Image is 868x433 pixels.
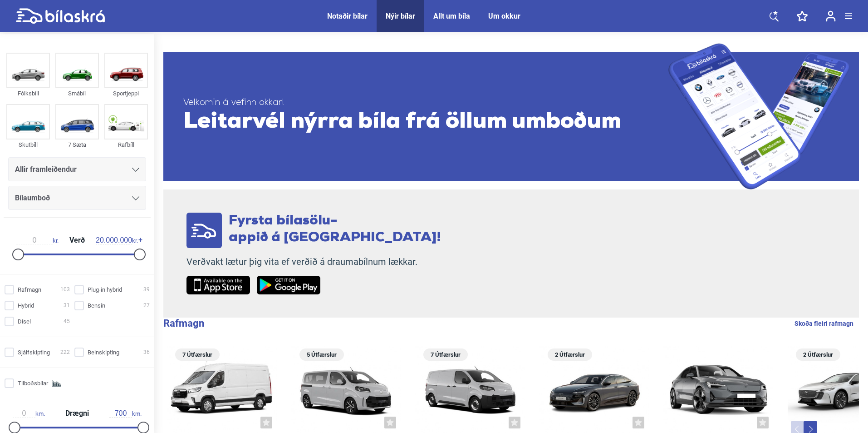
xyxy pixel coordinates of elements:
[88,301,105,310] span: Bensín
[60,348,70,357] span: 222
[55,139,99,150] div: 7 Sæta
[229,214,441,245] span: Fyrsta bílasölu- appið á [GEOGRAPHIC_DATA]!
[183,109,668,136] span: Leitarvél nýrra bíla frá öllum umboðum
[109,409,142,418] span: km.
[386,12,415,20] a: Nýir bílar
[96,236,138,244] span: kr.
[163,318,204,329] b: Rafmagn
[15,192,50,204] span: Bílaumboð
[18,285,41,294] span: Rafmagn
[163,43,859,189] a: Velkomin á vefinn okkar!Leitarvél nýrra bíla frá öllum umboðum
[18,378,48,388] span: Tilboðsbílar
[16,236,59,244] span: kr.
[552,348,588,361] span: 2 Útfærslur
[800,348,836,361] span: 2 Útfærslur
[13,409,45,418] span: km.
[186,256,441,268] p: Verðvakt lætur þig vita ef verðið á draumabílnum lækkar.
[60,285,70,294] span: 103
[433,12,470,20] a: Allt um bíla
[67,237,87,244] span: Verð
[18,348,50,357] span: Sjálfskipting
[327,12,368,20] a: Notaðir bílar
[104,139,148,150] div: Rafbíll
[88,348,119,357] span: Beinskipting
[64,317,70,326] span: 45
[64,301,70,310] span: 31
[143,301,150,310] span: 27
[304,348,339,361] span: 5 Útfærslur
[428,348,463,361] span: 7 Útfærslur
[6,139,50,150] div: Skutbíll
[55,88,99,99] div: Smábíl
[143,285,150,294] span: 39
[15,163,77,176] span: Allir framleiðendur
[6,88,50,99] div: Fólksbíll
[63,410,91,417] span: Drægni
[183,97,668,109] span: Velkomin á vefinn okkar!
[18,301,34,310] span: Hybrid
[104,88,148,99] div: Sportjeppi
[143,348,150,357] span: 36
[794,318,853,329] a: Skoða fleiri rafmagn
[826,10,836,22] img: user-login.svg
[88,285,122,294] span: Plug-in hybrid
[18,317,31,326] span: Dísel
[488,12,520,20] a: Um okkur
[180,348,215,361] span: 7 Útfærslur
